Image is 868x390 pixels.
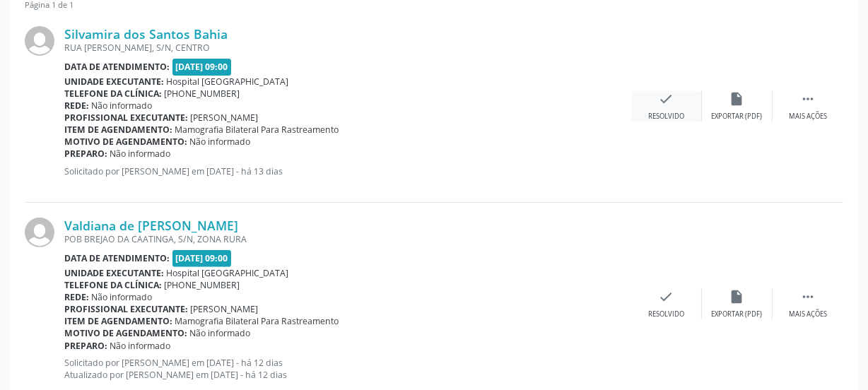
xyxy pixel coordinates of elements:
[25,26,54,56] img: img
[64,124,172,136] b: Item de agendamento:
[64,327,187,339] b: Motivo de agendamento:
[172,59,232,75] span: [DATE] 09:00
[64,291,89,303] b: Rede:
[64,42,631,54] div: RUA [PERSON_NAME], S/N, CENTRO
[64,233,631,245] div: POB BREJAO DA CAATINGA, S/N, ZONA RURA
[165,279,240,291] span: [PHONE_NUMBER]
[167,267,289,279] span: Hospital [GEOGRAPHIC_DATA]
[800,289,816,305] i: 
[64,279,162,291] b: Telefone da clínica:
[64,88,162,100] b: Telefone da clínica:
[659,289,674,305] i: check
[64,112,188,124] b: Profissional executante:
[64,100,89,112] b: Rede:
[64,340,107,352] b: Preparo:
[648,309,684,319] div: Resolvido
[729,91,745,107] i: insert_drive_file
[729,289,745,305] i: insert_drive_file
[64,315,172,327] b: Item de agendamento:
[64,76,164,88] b: Unidade executante:
[110,340,171,352] span: Não informado
[92,100,153,112] span: Não informado
[789,309,827,319] div: Mais ações
[64,252,170,264] b: Data de atendimento:
[64,267,164,279] b: Unidade executante:
[92,291,153,303] span: Não informado
[64,165,631,177] p: Solicitado por [PERSON_NAME] em [DATE] - há 13 dias
[789,112,827,122] div: Mais ações
[110,148,171,160] span: Não informado
[191,112,259,124] span: [PERSON_NAME]
[172,250,232,266] span: [DATE] 09:00
[64,61,170,73] b: Data de atendimento:
[64,26,228,42] a: Silvamira dos Santos Bahia
[191,303,259,315] span: [PERSON_NAME]
[190,136,251,148] span: Não informado
[64,136,187,148] b: Motivo de agendamento:
[175,315,339,327] span: Mamografia Bilateral Para Rastreamento
[712,309,763,319] div: Exportar (PDF)
[800,91,816,107] i: 
[64,303,188,315] b: Profissional executante:
[64,148,107,160] b: Preparo:
[175,124,339,136] span: Mamografia Bilateral Para Rastreamento
[64,357,631,381] p: Solicitado por [PERSON_NAME] em [DATE] - há 12 dias Atualizado por [PERSON_NAME] em [DATE] - há 1...
[648,112,684,122] div: Resolvido
[165,88,240,100] span: [PHONE_NUMBER]
[167,76,289,88] span: Hospital [GEOGRAPHIC_DATA]
[25,218,54,247] img: img
[659,91,674,107] i: check
[64,218,238,233] a: Valdiana de [PERSON_NAME]
[712,112,763,122] div: Exportar (PDF)
[190,327,251,339] span: Não informado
